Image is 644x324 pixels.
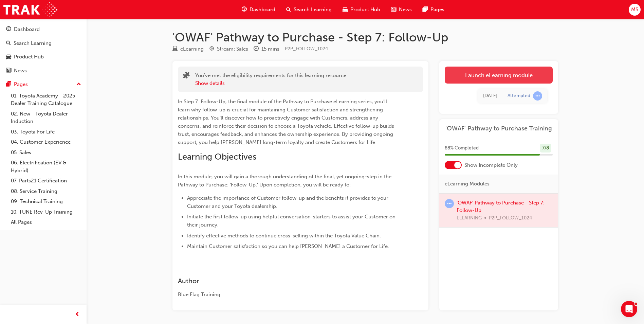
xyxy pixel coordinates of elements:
[236,3,281,17] a: guage-iconDashboard
[14,25,40,33] div: Dashboard
[621,301,637,317] iframe: Intercom live chat
[6,68,11,74] span: news-icon
[350,6,380,14] span: Product Hub
[195,79,225,87] button: Show details
[286,5,291,14] span: search-icon
[14,53,44,61] div: Product Hub
[187,233,381,239] span: Identify effective methods to continue cross-selling within the Toyota Value Chain.
[294,6,332,14] span: Search Learning
[217,45,248,53] div: Stream: Sales
[445,144,479,152] span: 88 % Completed
[187,243,389,249] span: Maintain Customer satisfaction so you can help [PERSON_NAME] a Customer for Life.
[399,6,412,14] span: News
[250,6,275,14] span: Dashboard
[281,3,337,17] a: search-iconSearch Learning
[337,3,386,17] a: car-iconProduct Hub
[3,37,84,50] a: Search Learning
[3,65,84,77] a: News
[254,45,279,53] div: Duration
[242,5,247,14] span: guage-icon
[445,125,553,132] a: 'OWAF' Pathway to Purchase Training
[8,158,84,176] a: 06. Electrification (EV & Hybrid)
[172,45,204,53] div: Type
[76,80,81,89] span: up-icon
[540,144,551,153] div: 7 / 8
[285,46,328,52] span: Learning resource code
[508,93,530,99] div: Attempted
[343,5,348,14] span: car-icon
[629,4,641,16] button: MS
[430,6,444,14] span: Pages
[8,217,84,228] a: All Pages
[178,151,256,162] span: Learning Objectives
[14,80,28,88] div: Pages
[445,180,490,188] span: eLearning Modules
[8,147,84,158] a: 05. Sales
[386,3,417,17] a: news-iconNews
[533,91,542,101] span: learningRecordVerb_ATTEMPT-icon
[8,91,84,109] a: 01. Toyota Academy - 2025 Dealer Training Catalogue
[14,67,27,75] div: News
[209,45,248,53] div: Stream
[8,176,84,186] a: 07. Parts21 Certification
[631,6,638,14] span: MS
[423,5,428,14] span: pages-icon
[8,127,84,137] a: 03. Toyota For Life
[445,67,553,84] a: Launch eLearning module
[391,5,396,14] span: news-icon
[8,137,84,147] a: 04. Customer Experience
[254,46,259,52] span: clock-icon
[8,207,84,217] a: 10. TUNE Rev-Up Training
[261,45,279,53] div: 15 mins
[3,23,84,36] a: Dashboard
[178,277,399,285] h3: Author
[6,40,11,47] span: search-icon
[417,3,450,17] a: pages-iconPages
[464,161,518,169] span: Show Incomplete Only
[14,39,52,47] div: Search Learning
[483,92,497,100] div: Mon Sep 22 2025 16:03:50 GMT+1000 (Australian Eastern Standard Time)
[178,98,395,145] span: In Step 7: Follow-Up, the final module of the Pathway to Purchase eLearning series, you’ll learn ...
[3,78,84,91] button: Pages
[3,51,84,63] a: Product Hub
[209,46,214,52] span: target-icon
[75,310,80,319] span: prev-icon
[195,72,348,87] div: You've met the eligibility requirements for this learning resource.
[187,195,390,209] span: Appreciate the importance of Customer follow-up and the benefits it provides to your Customer and...
[6,54,11,60] span: car-icon
[180,45,204,53] div: eLearning
[8,196,84,207] a: 09. Technical Training
[8,109,84,127] a: 02. New - Toyota Dealer Induction
[178,291,399,299] div: Blue Flag Training
[187,214,397,228] span: Initiate the first follow-up using helpful conversation-starters to assist your Customer on their...
[178,174,393,188] span: In this module, you will gain a thorough understanding of the final, yet ongoing-step in the Path...
[3,22,84,78] button: DashboardSearch LearningProduct HubNews
[3,2,57,17] img: Trak
[172,30,558,45] h1: 'OWAF' Pathway to Purchase - Step 7: Follow-Up
[172,46,178,52] span: learningResourceType_ELEARNING-icon
[8,186,84,197] a: 08. Service Training
[6,82,11,88] span: pages-icon
[6,26,11,33] span: guage-icon
[445,199,454,208] span: learningRecordVerb_ATTEMPT-icon
[183,72,190,80] span: puzzle-icon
